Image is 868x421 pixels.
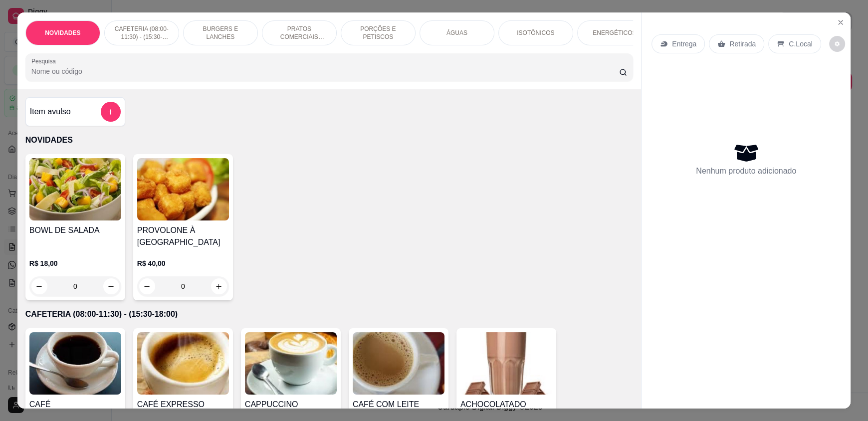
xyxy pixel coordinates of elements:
img: product-image [245,332,337,395]
h4: PROVOLONE À [GEOGRAPHIC_DATA] [137,224,229,248]
p: PRATOS COMERCIAIS (11:30-15:30) [270,25,328,41]
img: product-image [137,332,229,395]
p: BURGERS E LANCHES [192,25,249,41]
p: R$ 18,00 [29,258,121,268]
h4: CAFÉ [29,399,121,411]
p: CAFETERIA (08:00-11:30) - (15:30-18:00) [113,25,171,41]
h4: Item avulso [30,106,71,118]
p: C.Local [789,39,812,49]
p: ISOTÔNICOS [517,29,554,37]
h4: CAPPUCCINO [245,399,337,411]
p: NOVIDADES [45,29,80,37]
button: decrease-product-quantity [139,278,155,294]
p: CAFETERIA (08:00-11:30) - (15:30-18:00) [25,308,633,320]
p: ENERGÉTICOS [593,29,636,37]
p: PORÇÕES E PETISCOS [349,25,407,41]
button: add-separate-item [101,102,121,122]
img: product-image [460,332,552,395]
img: product-image [29,332,121,395]
img: product-image [137,158,229,220]
p: Retirada [729,39,756,49]
p: ÁGUAS [446,29,467,37]
button: increase-product-quantity [211,278,227,294]
button: Close [833,14,849,30]
button: decrease-product-quantity [31,278,47,294]
p: R$ 40,00 [137,258,229,268]
button: increase-product-quantity [103,278,119,294]
h4: CAFÉ COM LEITE [353,399,444,411]
p: Entrega [672,39,696,49]
h4: BOWL DE SALADA [29,224,121,236]
h4: ACHOCOLATADO [460,399,552,411]
img: product-image [353,332,444,395]
label: Pesquisa [31,57,59,65]
img: product-image [29,158,121,220]
p: NOVIDADES [25,134,633,146]
p: Nenhum produto adicionado [696,165,796,177]
button: decrease-product-quantity [829,36,845,52]
input: Pesquisa [31,66,620,76]
h4: CAFÉ EXPRESSO [137,399,229,411]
